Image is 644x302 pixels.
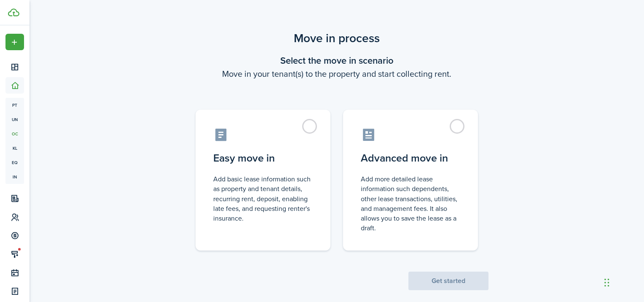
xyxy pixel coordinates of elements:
img: TenantCloud [8,8,19,16]
a: in [5,170,24,184]
wizard-step-header-title: Select the move in scenario [185,54,488,67]
a: un [5,112,24,127]
div: Drag [604,270,609,295]
control-radio-card-title: Advanced move in [361,151,460,166]
wizard-step-header-description: Move in your tenant(s) to the property and start collecting rent. [185,67,488,80]
a: oc [5,127,24,141]
scenario-title: Move in process [185,30,488,47]
control-radio-card-title: Easy move in [213,151,313,166]
a: eq [5,155,24,170]
iframe: Chat Widget [602,262,644,302]
a: pt [5,98,24,112]
a: kl [5,141,24,155]
button: Open menu [5,34,24,50]
control-radio-card-description: Add basic lease information such as property and tenant details, recurring rent, deposit, enablin... [213,174,313,223]
control-radio-card-description: Add more detailed lease information such dependents, other lease transactions, utilities, and man... [361,174,460,233]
